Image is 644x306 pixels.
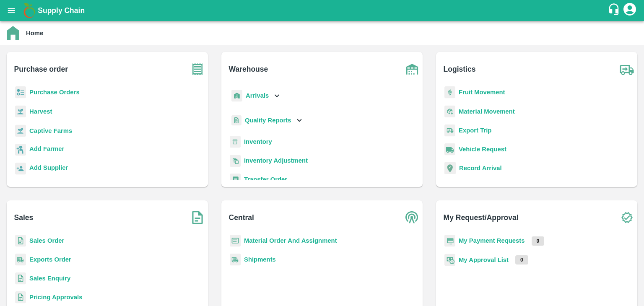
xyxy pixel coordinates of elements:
[29,127,72,134] a: Captive Farms
[229,63,268,75] b: Warehouse
[459,146,506,153] a: Vehicle Request
[244,157,308,164] a: Inventory Adjustment
[2,1,21,20] button: open drawer
[229,212,254,223] b: Central
[29,294,82,301] a: Pricing Approvals
[402,59,423,80] img: warehouse
[402,207,423,228] img: central
[29,163,68,174] a: Add Supplier
[459,237,525,244] a: My Payment Requests
[532,236,545,246] p: 0
[444,212,519,223] b: My Request/Approval
[245,117,291,124] b: Quality Reports
[444,235,455,247] img: payment
[246,92,269,99] b: Arrivals
[622,2,637,19] div: account of current user
[15,105,26,118] img: harvest
[15,272,26,285] img: sales
[15,254,26,266] img: shipments
[14,212,34,223] b: Sales
[21,2,38,19] img: logo
[459,127,491,134] a: Export Trip
[244,176,287,183] a: Transfer Order
[187,59,208,80] img: purchase
[230,86,282,105] div: Arrivals
[244,256,276,263] a: Shipments
[7,26,19,40] img: home
[15,124,26,137] img: harvest
[459,165,502,171] a: Record Arrival
[459,257,509,263] a: My Approval List
[230,136,241,148] img: whInventory
[14,63,68,75] b: Purchase order
[231,90,242,102] img: whArrival
[230,155,241,167] img: inventory
[444,86,455,99] img: fruit
[444,63,476,75] b: Logistics
[187,207,208,228] img: soSales
[29,108,52,115] a: Harvest
[15,235,26,247] img: sales
[515,255,528,265] p: 0
[15,144,26,156] img: farmer
[244,138,272,145] a: Inventory
[38,6,85,15] b: Supply Chain
[616,59,637,80] img: truck
[444,124,455,137] img: delivery
[15,86,26,99] img: reciept
[608,3,622,18] div: customer-support
[230,254,241,266] img: shipments
[459,108,515,115] a: Material Movement
[29,164,68,171] b: Add Supplier
[444,254,455,266] img: approval
[244,237,337,244] a: Material Order And Assignment
[29,89,80,96] a: Purchase Orders
[29,144,64,156] a: Add Farmer
[444,143,455,156] img: vehicle
[459,89,505,96] a: Fruit Movement
[444,162,456,174] img: recordArrival
[230,174,241,186] img: whTransfer
[616,207,637,228] img: check
[26,30,43,36] b: Home
[29,256,71,263] a: Exports Order
[15,163,26,175] img: supplier
[38,5,608,16] a: Supply Chain
[29,237,64,244] a: Sales Order
[231,115,241,126] img: qualityReport
[15,291,26,303] img: sales
[29,275,70,282] a: Sales Enquiry
[230,235,241,247] img: centralMaterial
[29,145,64,152] b: Add Farmer
[444,105,455,118] img: material
[230,112,304,129] div: Quality Reports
